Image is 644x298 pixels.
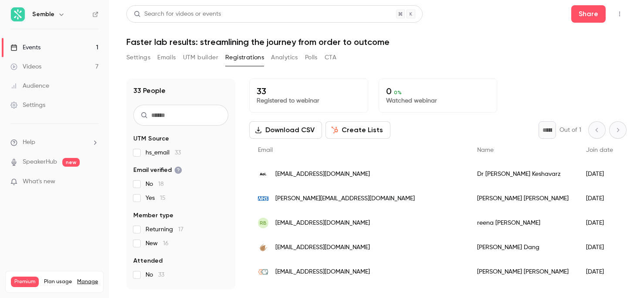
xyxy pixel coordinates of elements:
[133,86,166,96] h1: 33 People
[225,51,264,65] button: Registrations
[146,271,164,279] span: No
[577,186,622,211] div: [DATE]
[386,86,490,96] p: 0
[32,10,54,19] h6: Semble
[146,194,166,202] span: Yes
[146,239,169,248] span: New
[468,162,577,186] div: Dr [PERSON_NAME] Keshavarz
[468,186,577,211] div: [PERSON_NAME] [PERSON_NAME]
[386,96,490,105] p: Watched webinar
[158,272,164,278] span: 33
[146,180,164,188] span: No
[577,260,622,284] div: [DATE]
[10,43,41,52] div: Events
[183,51,218,65] button: UTM builder
[11,277,39,287] span: Premium
[258,193,268,204] img: nhs.net
[134,10,221,19] div: Search for videos or events
[571,5,606,23] button: Share
[577,162,622,186] div: [DATE]
[160,195,166,201] span: 15
[258,242,268,253] img: thebespokeclinic.uk
[23,138,35,147] span: Help
[258,169,268,179] img: aol.com
[586,147,613,153] span: Join date
[77,278,98,285] a: Manage
[178,226,183,233] span: 17
[126,37,627,47] h1: Faster lab results: streamlining the journey from order to outcome
[126,51,150,65] button: Settings
[163,240,169,247] span: 16
[271,51,298,65] button: Analytics
[468,235,577,260] div: [PERSON_NAME] Dang
[275,170,370,179] span: [EMAIL_ADDRESS][DOMAIN_NAME]
[258,147,273,153] span: Email
[249,121,322,139] button: Download CSV
[10,138,98,147] li: help-dropdown-opener
[559,126,581,134] p: Out of 1
[62,158,80,167] span: new
[275,267,370,277] span: [EMAIL_ADDRESS][DOMAIN_NAME]
[258,267,268,277] img: aboutyoumedical.co.uk
[325,51,336,65] button: CTA
[157,51,176,65] button: Emails
[158,181,164,187] span: 18
[275,243,370,252] span: [EMAIL_ADDRESS][DOMAIN_NAME]
[146,148,181,157] span: hs_email
[325,121,390,139] button: Create Lists
[10,101,45,110] div: Settings
[10,62,41,71] div: Videos
[146,225,183,234] span: Returning
[133,211,173,220] span: Member type
[11,7,25,21] img: Semble
[133,288,150,297] span: Views
[23,177,55,186] span: What's new
[275,219,370,228] span: [EMAIL_ADDRESS][DOMAIN_NAME]
[257,86,361,96] p: 33
[394,89,402,96] span: 0 %
[23,158,57,167] a: SpeakerHub
[468,211,577,235] div: reena [PERSON_NAME]
[44,278,72,285] span: Plan usage
[260,219,267,227] span: rb
[133,134,169,143] span: UTM Source
[468,260,577,284] div: [PERSON_NAME] [PERSON_NAME]
[275,194,415,203] span: [PERSON_NAME][EMAIL_ADDRESS][DOMAIN_NAME]
[577,235,622,260] div: [DATE]
[10,82,49,90] div: Audience
[305,51,318,65] button: Polls
[133,166,182,175] span: Email verified
[133,257,163,265] span: Attended
[577,211,622,235] div: [DATE]
[257,96,361,105] p: Registered to webinar
[175,150,181,156] span: 33
[477,147,494,153] span: Name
